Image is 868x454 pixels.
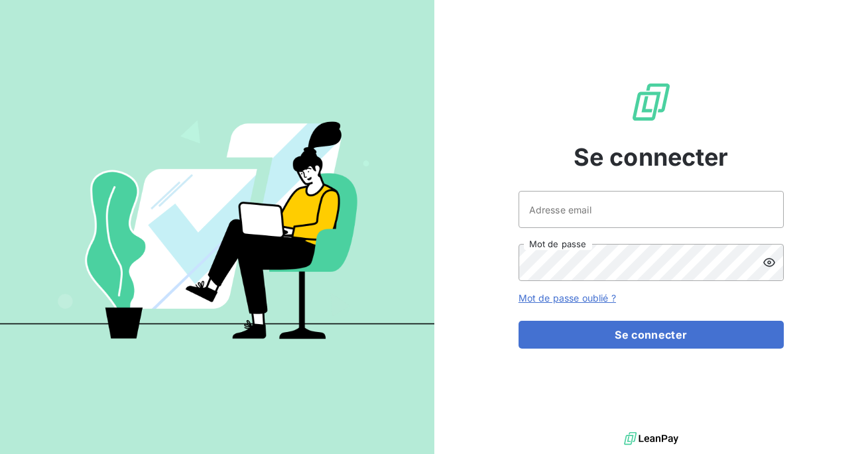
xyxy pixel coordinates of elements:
[624,429,678,449] img: logo
[519,191,784,228] input: placeholder
[519,292,616,304] a: Mot de passe oublié ?
[519,321,784,349] button: Se connecter
[574,139,729,175] span: Se connecter
[630,81,672,123] img: Logo LeanPay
